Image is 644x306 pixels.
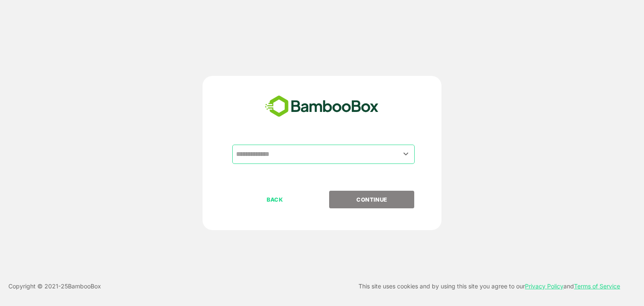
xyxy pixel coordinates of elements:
button: CONTINUE [329,191,414,208]
p: This site uses cookies and by using this site you agree to our and [358,281,620,291]
a: Terms of Service [574,283,620,290]
button: BACK [232,191,317,208]
p: BACK [233,195,317,204]
img: bamboobox [260,93,383,120]
a: Privacy Policy [525,283,563,290]
p: CONTINUE [330,195,414,204]
button: Open [400,148,412,160]
p: Copyright © 2021- 25 BambooBox [8,281,101,291]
